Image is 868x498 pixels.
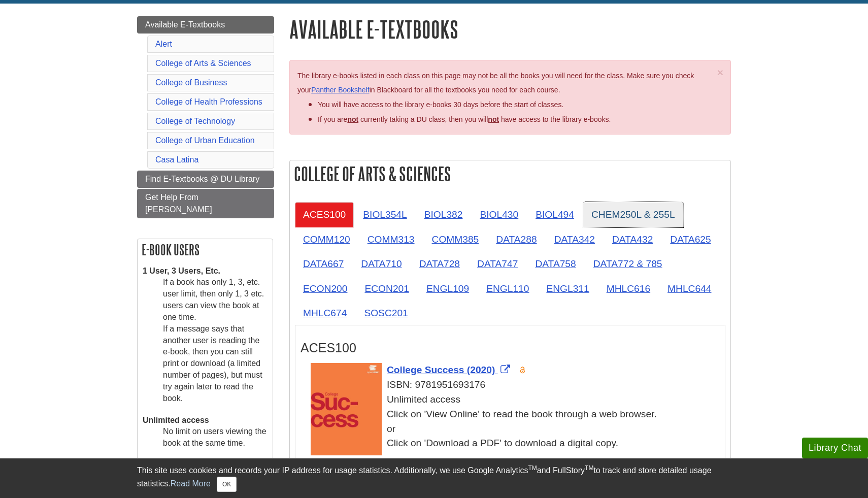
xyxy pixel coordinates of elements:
[311,378,720,392] div: ISBN: 9781951693176
[137,171,274,188] a: Find E-Textbooks @ DU Library
[353,251,410,276] a: DATA710
[217,477,237,492] button: Close
[469,251,526,276] a: DATA747
[359,227,423,252] a: COMM313
[717,67,723,78] button: Close
[295,301,355,325] a: MHLC674
[145,20,225,29] span: Available E-Textbooks
[802,438,868,458] button: Library Chat
[137,464,731,492] div: This site uses cookies and records your IP address for usage statistics. Additionally, we use Goo...
[137,189,274,218] a: Get Help From [PERSON_NAME]
[318,101,563,109] span: You will have access to the library e-books 30 days before the start of classes.
[318,115,611,123] span: If you are currently taking a DU class, then you will have access to the library e-books.
[585,464,593,472] sup: TM
[347,115,358,123] strong: not
[356,276,417,301] a: ECON201
[387,364,495,375] span: College Success (2020)
[311,392,720,451] div: Unlimited access Click on 'View Online' to read the book through a web browser. or Click on 'Down...
[659,276,719,301] a: MHLC644
[488,227,545,252] a: DATA288
[145,193,212,214] span: Get Help From [PERSON_NAME]
[717,67,723,78] span: ×
[295,251,352,276] a: DATA667
[519,366,526,374] img: Open Access
[297,72,694,94] span: The library e-books listed in each class on this page may not be all the books you will need for ...
[295,202,354,227] a: ACES100
[424,227,487,252] a: COMM385
[155,136,255,145] a: College of Urban Education
[598,276,658,301] a: MHLC616
[488,115,499,123] u: not
[171,479,211,488] a: Read More
[143,415,268,426] dt: Unlimited access
[418,276,477,301] a: ENGL109
[163,426,268,449] dd: No limit on users viewing the book at the same time.
[155,117,235,125] a: College of Technology
[155,97,262,106] a: College of Health Professions
[138,239,273,260] h2: E-book Users
[311,86,369,94] a: Panther Bookshelf
[583,202,683,227] a: CHEM250L & 255L
[289,16,731,42] h1: Available E-Textbooks
[478,276,537,301] a: ENGL110
[604,227,661,252] a: DATA432
[528,464,537,472] sup: TM
[137,16,274,34] a: Available E-Textbooks
[311,363,382,455] img: Cover Art
[143,265,268,277] dt: 1 User, 3 Users, Etc.
[546,227,603,252] a: DATA342
[155,155,198,164] a: Casa Latina
[295,227,358,252] a: COMM120
[155,40,172,48] a: Alert
[163,277,268,404] dd: If a book has only 1, 3, etc. user limit, then only 1, 3 etc. users can view the book at one time...
[416,202,471,227] a: BIOL382
[411,251,468,276] a: DATA728
[356,301,416,325] a: SOSC201
[301,341,720,355] h3: ACES100
[355,202,415,227] a: BIOL354L
[387,364,513,375] a: Link opens in new window
[472,202,526,227] a: BIOL430
[662,227,719,252] a: DATA625
[295,276,355,301] a: ECON200
[155,59,251,68] a: College of Arts & Sciences
[145,175,259,183] span: Find E-Textbooks @ DU Library
[527,202,582,227] a: BIOL494
[137,16,274,476] div: Guide Page Menu
[538,276,597,301] a: ENGL311
[527,251,584,276] a: DATA758
[585,251,671,276] a: DATA772 & 785
[290,160,730,187] h2: College of Arts & Sciences
[155,78,227,87] a: College of Business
